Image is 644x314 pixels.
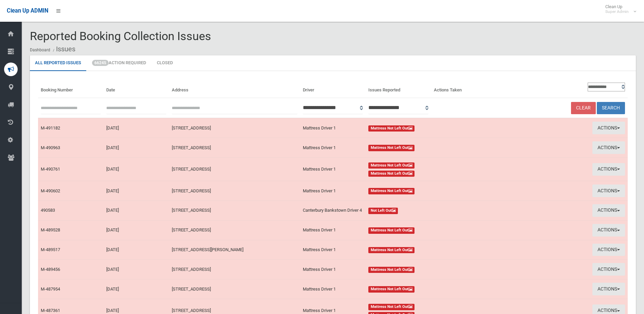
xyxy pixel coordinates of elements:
[368,125,415,132] span: Mattress Not Left Out
[169,240,300,260] td: [STREET_ADDRESS][PERSON_NAME]
[431,79,497,98] th: Actions Taken
[300,220,366,240] td: Mattress Driver 1
[300,240,366,260] td: Mattress Driver 1
[300,260,366,279] td: Mattress Driver 1
[104,181,169,201] td: [DATE]
[368,161,494,177] a: Mattress Not Left Out Mattress Not Left Out
[368,162,415,169] span: Mattress Not Left Out
[104,138,169,158] td: [DATE]
[169,200,300,220] td: [STREET_ADDRESS]
[30,48,50,52] a: Dashboard
[30,29,211,43] span: Reported Booking Collection Issues
[300,118,366,138] td: Mattress Driver 1
[368,187,494,195] a: Mattress Not Left Out
[41,247,60,252] a: M-489517
[104,260,169,279] td: [DATE]
[38,79,104,98] th: Booking Number
[592,244,625,256] button: Actions
[169,79,300,98] th: Address
[368,144,494,152] a: Mattress Not Left Out
[41,167,60,172] a: M-490761
[368,188,415,194] span: Mattress Not Left Out
[41,125,60,130] a: M-491182
[169,158,300,181] td: [STREET_ADDRESS]
[300,181,366,201] td: Mattress Driver 1
[41,267,60,272] a: M-489456
[104,220,169,240] td: [DATE]
[368,227,415,234] span: Mattress Not Left Out
[51,43,75,55] li: Issues
[366,79,431,98] th: Issues Reported
[169,220,300,240] td: [STREET_ADDRESS]
[41,188,60,193] a: M-490602
[368,247,415,254] span: Mattress Not Left Out
[300,200,366,220] td: Canterbury Bankstown Driver 4
[169,118,300,138] td: [STREET_ADDRESS]
[104,279,169,299] td: [DATE]
[7,7,48,14] span: Clean Up ADMIN
[87,55,151,71] a: 66245Action Required
[368,265,494,274] a: Mattress Not Left Out
[169,181,300,201] td: [STREET_ADDRESS]
[169,260,300,279] td: [STREET_ADDRESS]
[368,246,494,254] a: Mattress Not Left Out
[300,138,366,158] td: Mattress Driver 1
[30,55,86,71] a: All Reported Issues
[104,200,169,220] td: [DATE]
[104,158,169,181] td: [DATE]
[592,204,625,217] button: Actions
[300,158,366,181] td: Mattress Driver 1
[592,185,625,197] button: Actions
[92,60,109,66] span: 66245
[368,171,415,177] span: Mattress Not Left Out
[571,102,596,115] a: Clear
[169,138,300,158] td: [STREET_ADDRESS]
[41,145,60,150] a: M-490963
[592,122,625,134] button: Actions
[368,206,494,214] a: Not Left Out
[41,308,60,313] a: M-487361
[592,263,625,276] button: Actions
[597,102,625,115] button: Search
[368,304,415,310] span: Mattress Not Left Out
[368,285,494,293] a: Mattress Not Left Out
[41,286,60,292] a: M-487954
[300,79,366,98] th: Driver
[592,283,625,295] button: Actions
[602,4,636,14] span: Clean Up
[605,9,629,14] small: Super Admin
[368,124,494,132] a: Mattress Not Left Out
[41,208,55,213] a: 490583
[368,208,398,214] span: Not Left Out
[300,279,366,299] td: Mattress Driver 1
[41,227,60,232] a: M-489528
[104,79,169,98] th: Date
[368,286,415,293] span: Mattress Not Left Out
[152,55,178,71] a: Closed
[592,141,625,154] button: Actions
[592,163,625,176] button: Actions
[104,118,169,138] td: [DATE]
[368,226,494,234] a: Mattress Not Left Out
[368,267,415,273] span: Mattress Not Left Out
[368,145,415,151] span: Mattress Not Left Out
[169,279,300,299] td: [STREET_ADDRESS]
[592,224,625,237] button: Actions
[104,240,169,260] td: [DATE]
